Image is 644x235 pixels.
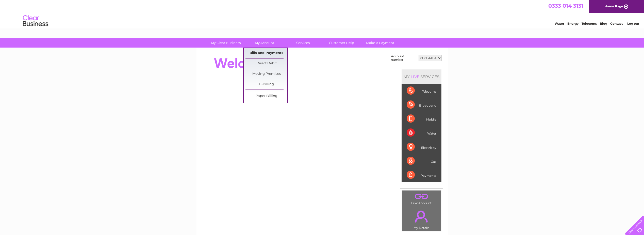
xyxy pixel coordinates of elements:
[403,208,440,225] a: .
[245,91,287,101] a: Paper Billing
[627,22,639,25] a: Log out
[202,3,442,25] div: Clear Business is a trading name of Verastar Limited (registered in [GEOGRAPHIC_DATA] No. 3667643...
[243,38,285,48] a: My Account
[407,140,436,154] div: Electricity
[403,192,440,201] a: .
[282,38,324,48] a: Services
[359,38,401,48] a: Make A Payment
[407,126,436,140] div: Water
[600,22,607,25] a: Blog
[205,38,247,48] a: My Clear Business
[407,112,436,126] div: Mobile
[402,206,441,231] td: My Details
[407,98,436,112] div: Broadband
[610,22,623,25] a: Contact
[582,22,597,25] a: Telecoms
[407,84,436,98] div: Telecoms
[548,3,583,9] a: 0333 014 3131
[402,69,441,84] div: MY SERVICES
[245,58,287,69] a: Direct Debit
[410,74,420,79] div: LIVE
[245,48,287,58] a: Bills and Payments
[321,38,362,48] a: Customer Help
[390,53,417,63] td: Account number
[567,22,579,25] a: Energy
[407,168,436,182] div: Payments
[402,190,441,206] td: Link Account
[245,69,287,79] a: Moving Premises
[23,13,48,29] img: logo.png
[407,154,436,168] div: Gas
[555,22,564,25] a: Water
[245,79,287,90] a: E-Billing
